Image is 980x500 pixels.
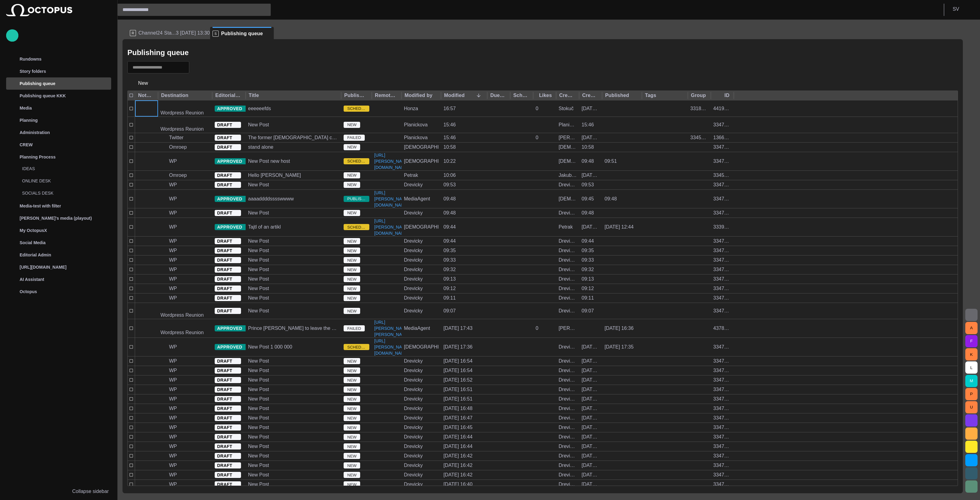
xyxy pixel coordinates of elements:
div: 10/10 16:56 [582,344,600,350]
div: New Post [248,266,269,273]
div: Drevicky [559,257,577,263]
p: Rundowns [20,56,42,62]
div: 10/10 16:40 [443,481,473,488]
div: 10/10 16:44 [443,443,473,450]
div: 3347501750 [713,344,731,350]
div: Drevicky [559,181,577,188]
div: Drevicky [404,481,423,488]
div: Drevicky [404,462,423,469]
div: 09:32 [582,266,594,273]
div: Octopus [6,285,111,298]
img: Octopus News Room [6,4,72,16]
div: [URL][DOMAIN_NAME] [6,261,111,273]
div: Drevicky [404,377,423,383]
div: 10/10 16:52 [582,377,600,383]
button: APPROVED [215,158,251,164]
div: Planickova [559,121,577,128]
div: New Post new host [248,158,290,165]
div: Drevicky [404,238,423,244]
div: 3318450302 [690,105,708,112]
div: New Post [248,121,269,128]
button: P [965,388,978,400]
div: New Post [248,238,269,244]
div: Drevicky [404,181,423,188]
div: Drevicky [404,386,423,393]
div: 09:48 [582,158,594,165]
div: New Post [248,367,269,374]
div: New Post [248,181,269,188]
div: Drevicky [404,358,423,364]
button: New [127,78,159,89]
div: Editorial status [215,92,241,99]
div: 10/10 16:54 [582,358,600,364]
div: The former England captain made 115 appearances for his country and 394 for Manchester United [248,134,339,141]
div: Drevicky [559,377,577,383]
div: 09:33 [582,257,594,263]
div: IDEAS [10,163,111,175]
div: 3347501752 [713,295,731,301]
div: Drevicky [404,424,423,431]
span: Publishing queue [221,31,263,37]
div: 10/10 16:42 [582,462,600,469]
div: 10/10 16:42 [443,472,473,478]
div: stand alone [248,144,273,151]
div: New Post [248,396,269,402]
div: Drevicky [404,367,423,374]
button: DRAFT [215,135,241,141]
button: DRAFT [215,122,241,128]
div: New Post [248,434,269,440]
div: New Post [248,472,269,478]
div: Drevicky [559,285,577,292]
button: DRAFT [215,295,241,301]
div: [PERSON_NAME]'s media (playout) [6,212,111,224]
div: 3339850327 [713,224,731,230]
div: Drevicky [404,453,423,459]
button: DRAFT [215,377,241,383]
div: Drevicky [559,443,577,450]
div: 09:13 [443,276,456,282]
div: Prince William to leave the military [248,325,339,332]
div: 1366901 [713,134,731,141]
div: 23/03/2016 16:36 [605,325,634,332]
div: 09:12 [582,285,594,292]
div: 09:44 [443,224,456,230]
p: Octopus [20,289,37,295]
div: 4378305 [713,325,731,332]
div: 3347501736 [713,481,731,488]
div: Drevicky [559,434,577,440]
div: Drevicky [559,210,577,216]
div: 14/09/2013 12:28 [582,105,600,112]
div: RemoteLink [375,92,397,99]
div: 10/10 16:45 [582,424,600,431]
div: 10/10 16:42 [443,462,473,469]
button: DRAFT [215,238,241,244]
div: 10:58 [582,144,594,151]
div: 3347501760 [713,210,731,216]
div: 3347501739 [713,453,731,459]
div: New Post [248,405,269,412]
div: 10/10 16:42 [582,453,600,459]
div: Tajtl of an artikl [248,224,281,230]
div: 09:11 [582,295,594,301]
button: DRAFT [215,443,241,450]
button: DRAFT [215,396,241,402]
div: Drevicky [404,472,423,478]
div: New Post [248,443,269,450]
div: Drevicky [404,443,423,450]
div: CREW [6,139,111,151]
div: 09:11 [443,295,456,301]
a: [URL][PERSON_NAME][PERSON_NAME] [372,319,412,338]
div: Destination [161,92,188,99]
div: Drevicky [404,285,423,292]
div: 10:58 [443,144,456,151]
h2: Publishing queue [127,48,189,57]
div: Drevicky [404,247,423,254]
button: DRAFT [215,405,241,412]
p: CREW [20,142,33,148]
div: New Post [248,285,269,292]
div: 10/10 16:51 [582,396,600,402]
div: Drevicky [559,453,577,459]
div: New Post [248,415,269,421]
div: 15:46 [443,121,456,128]
div: New Post [248,481,269,488]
